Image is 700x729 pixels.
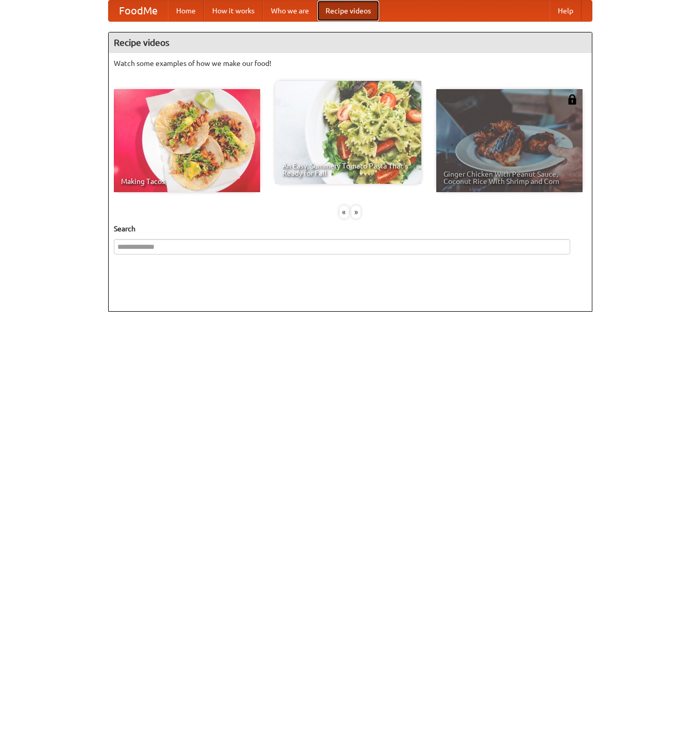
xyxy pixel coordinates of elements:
a: Recipe videos [317,1,379,21]
a: FoodMe [109,1,168,21]
h4: Recipe videos [109,32,592,53]
a: How it works [204,1,263,21]
img: 483408.png [567,94,577,105]
span: An Easy, Summery Tomato Pasta That's Ready for Fall [282,162,414,177]
p: Watch some examples of how we make our food! [114,58,587,69]
a: Making Tacos [114,89,260,192]
a: Help [550,1,582,21]
div: « [339,206,349,218]
a: Who we are [263,1,317,21]
a: Home [168,1,204,21]
span: Making Tacos [121,178,253,185]
div: » [351,206,361,218]
a: An Easy, Summery Tomato Pasta That's Ready for Fall [275,81,421,184]
h5: Search [114,224,587,234]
